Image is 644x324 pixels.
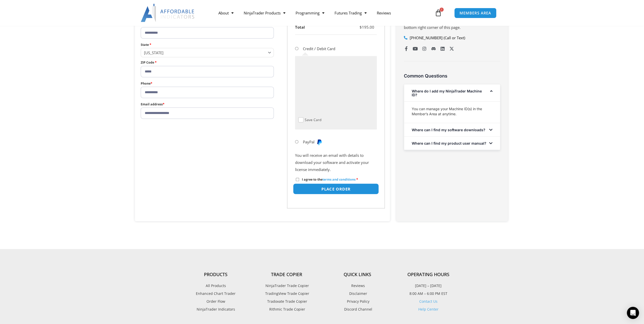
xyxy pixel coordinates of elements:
[141,101,274,107] label: Email address
[360,25,362,30] span: $
[404,101,500,123] div: Where do I add my NinjaTrader Machine ID?
[460,11,491,15] span: MEMBERS AREA
[322,306,393,313] a: Discord Channel
[251,306,322,313] a: Rithmic Trade Copier
[346,298,369,305] span: Privacy Policy
[266,298,307,305] span: Tradovate Trade Copier
[180,282,251,289] a: All Products
[206,298,225,305] span: Order Flow
[412,106,492,117] p: You can manage your Machine ID(s) in the Member’s Area at anytime.
[295,25,305,30] strong: Total
[371,7,396,19] a: Reviews
[393,282,464,289] p: [DATE] – [DATE]
[627,307,639,319] div: Open Intercom Messenger
[404,123,500,136] div: Where can I find my software downloads?
[350,282,365,289] span: Reviews
[251,290,322,297] a: TradingView Trade Copier
[322,290,393,297] a: Disclaimer
[305,117,321,123] label: Save Card
[322,272,393,277] h4: Quick Links
[427,6,449,20] a: 1
[316,139,322,145] img: PayPal
[268,306,305,313] span: Rithmic Trade Copier
[393,272,464,277] h4: Operating Hours
[141,4,195,22] img: LogoAI | Affordable Indicators – NinjaTrader
[356,177,358,182] abbr: required
[404,137,500,150] div: Where can I find my product user manual?
[360,25,374,30] bdi: 195.00
[404,73,500,79] h3: Common Questions
[293,183,379,194] button: Place order
[412,128,485,132] a: Where can I find my software downloads?
[213,7,238,19] a: About
[180,306,251,313] a: NinjaTrader Indicators
[180,298,251,305] a: Order Flow
[251,272,322,277] h4: Trade Copier
[322,298,393,305] a: Privacy Policy
[180,290,251,297] a: Enhanced Chart Trader
[251,282,322,289] a: NinjaTrader Trade Copier
[329,7,371,19] a: Futures Trading
[141,80,274,87] label: Phone
[348,290,367,297] span: Disclaimer
[404,84,500,101] div: Where do I add my NinjaTrader Machine ID?
[418,307,439,312] a: Help Center
[141,42,274,48] label: State
[264,290,309,297] span: TradingView Trade Copier
[454,8,496,18] a: MEMBERS AREA
[302,177,356,182] span: I agree to the
[412,89,482,97] a: Where do I add my NinjaTrader Machine ID?
[141,48,274,57] span: State
[440,8,444,12] span: 1
[206,282,226,289] span: All Products
[297,59,372,116] iframe: Secure payment input frame
[412,141,486,145] a: Where can I find my product user manual?
[290,7,329,19] a: Programming
[343,306,372,313] span: Discord Channel
[303,46,335,51] label: Credit / Debit Card
[141,59,274,66] label: ZIP Code
[303,139,323,144] label: PayPal
[296,178,299,181] input: I agree to theterms and conditions *
[213,7,433,19] nav: Menu
[322,282,393,289] a: Reviews
[295,152,377,173] p: You will receive an email with details to download your software and activate your license immedi...
[419,299,438,304] a: Contact Us
[144,50,266,55] span: California
[180,272,251,277] h4: Products
[196,290,236,297] span: Enhanced Chart Trader
[393,290,464,297] p: 8:00 AM – 6:00 PM EST
[238,7,290,19] a: NinjaTrader Products
[251,298,322,305] a: Tradovate Trade Copier
[197,306,235,313] span: NinjaTrader Indicators
[264,282,309,289] span: NinjaTrader Trade Copier
[408,34,465,42] span: [PHONE_NUMBER] (Call or Text)
[322,177,356,182] a: terms and conditions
